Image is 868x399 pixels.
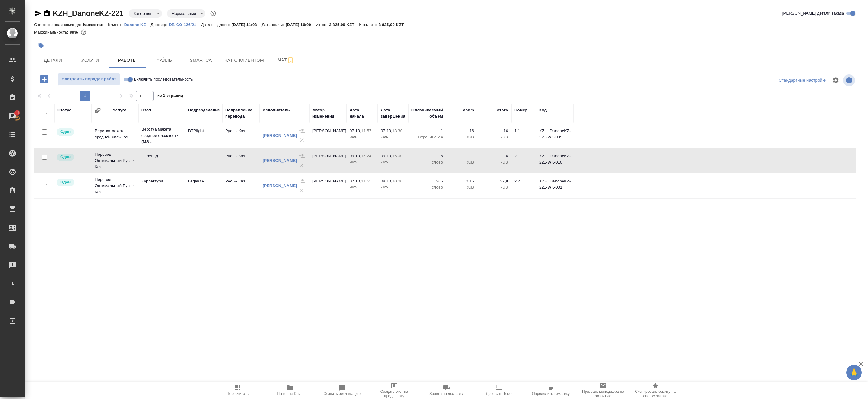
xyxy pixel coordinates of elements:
div: Направление перевода [225,107,256,119]
p: слово [412,159,443,165]
span: Заявка на доставку [429,392,463,396]
p: 16 [480,128,508,134]
td: DTPlight [185,125,222,146]
p: 11:55 [361,179,371,183]
p: RUB [480,134,508,140]
p: 08.10, [381,179,392,183]
button: Скопировать ссылку на оценку заказа [629,382,682,399]
button: Доп статусы указывают на важность/срочность заказа [209,9,217,17]
p: Сдан [60,179,71,185]
span: из 1 страниц [157,92,183,101]
p: RUB [449,159,474,165]
td: LegalQA [185,175,222,197]
span: Smartcat [187,56,217,64]
div: Автор изменения [312,107,343,119]
td: Рус → Каз [222,175,259,197]
button: 🙏 [846,365,862,380]
td: [PERSON_NAME] [309,175,347,197]
p: [DATE] 16:00 [286,22,316,27]
td: Верстка макета средней сложнос... [92,125,138,146]
p: К оплате: [359,22,379,27]
p: Казахстан [83,22,108,27]
button: Создать рекламацию [316,382,368,399]
div: Подразделение [188,107,220,113]
p: 09.10, [381,154,392,158]
a: [PERSON_NAME] [263,158,297,163]
span: 11 [11,110,23,116]
p: Сдан [60,129,71,135]
div: Номер [514,107,528,113]
p: RUB [449,134,474,140]
span: Файлы [150,56,180,64]
p: 07.10, [350,179,361,183]
p: Ответственная команда: [34,22,83,27]
p: 16:00 [392,154,402,158]
p: RUB [480,184,508,191]
p: Сдан [60,154,71,160]
div: Завершен [129,9,162,18]
a: Danone KZ [124,22,151,27]
p: Перевод [141,153,182,159]
div: Этап [141,107,151,113]
span: Настроить таблицу [828,73,843,88]
a: DB-CO-126/21 [169,22,201,27]
p: Договор: [151,22,169,27]
span: Настроить порядок работ [61,76,117,83]
button: Скопировать ссылку для ЯМессенджера [34,10,42,17]
div: Исполнитель [263,107,290,113]
p: слово [412,184,443,191]
a: [PERSON_NAME] [263,183,297,188]
span: Чат с клиентом [224,56,264,64]
button: Определить тематику [525,382,577,399]
span: Определить тематику [532,392,570,396]
p: 2025 [350,134,374,140]
button: Настроить порядок работ [58,73,120,86]
p: 15:24 [361,154,371,158]
div: Итого [497,107,508,113]
span: Детали [38,56,68,64]
p: 1 [412,128,443,134]
p: 32,8 [480,178,508,184]
span: Включить последовательность [134,76,193,83]
p: 6 [480,153,508,159]
a: 11 [2,108,23,124]
p: 11:57 [361,128,371,133]
span: Призвать менеджера по развитию [581,389,626,398]
p: Итого: [316,22,329,27]
p: Клиент: [108,22,124,27]
p: 2025 [350,184,374,191]
p: 3 825,00 KZT [379,22,408,27]
td: Перевод Оптимальный Рус → Каз [92,173,138,198]
td: Рус → Каз [222,150,259,172]
p: Страница А4 [412,134,443,140]
p: 205 [412,178,443,184]
div: Код [539,107,547,113]
p: 1 [449,153,474,159]
p: Дата сдачи: [262,22,286,27]
p: 6 [412,153,443,159]
span: Создать счет на предоплату [372,389,417,398]
button: Завершен [132,11,154,16]
td: Рус → Каз [222,125,259,146]
a: [PERSON_NAME] [263,133,297,138]
p: 09.10, [350,154,361,158]
span: Услуги [75,56,105,64]
button: Сгруппировать [95,107,101,114]
p: 2025 [381,159,406,165]
span: 🙏 [849,366,859,379]
button: 54.80 RUB; [80,28,88,36]
div: Услуга [113,107,126,113]
span: Скопировать ссылку на оценку заказа [633,389,678,398]
span: [PERSON_NAME] детали заказа [782,10,844,16]
td: KZH_DanoneKZ-221-WK-001 [536,175,573,197]
p: 2025 [381,134,406,140]
div: Менеджер проверил работу исполнителя, передает ее на следующий этап [56,178,89,186]
div: 2.1 [514,153,533,159]
p: 07.10, [381,128,392,133]
td: [PERSON_NAME] [309,125,347,146]
td: Перевод Оптимальный Рус → Каз [92,148,138,173]
div: Дата начала [350,107,374,119]
span: Чат [271,56,301,64]
p: DB-CO-126/21 [169,22,201,27]
td: KZH_DanoneKZ-221-WK-009 [536,125,573,146]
